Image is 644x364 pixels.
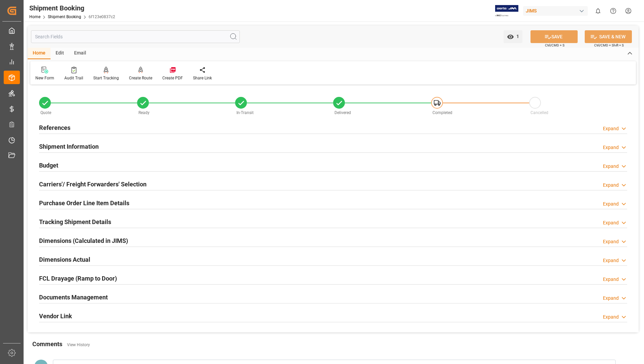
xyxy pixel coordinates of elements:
div: Expand [603,238,619,245]
span: Completed [432,110,452,115]
button: show 0 new notifications [590,3,606,19]
button: JIMS [523,4,590,17]
div: Expand [603,163,619,170]
h2: Comments [32,339,62,349]
div: Share Link [193,75,212,81]
div: Expand [603,276,619,283]
div: Expand [603,295,619,302]
div: Expand [603,314,619,321]
div: Audit Trail [64,75,83,81]
div: Home [28,48,51,59]
div: Expand [603,125,619,132]
span: Delivered [334,110,351,115]
h2: FCL Drayage (Ramp to Door) [39,274,117,283]
img: Exertis%20JAM%20-%20Email%20Logo.jpg_1722504956.jpg [495,5,518,17]
h2: Tracking Shipment Details [39,217,111,226]
span: Quote [40,110,51,115]
div: Expand [603,257,619,264]
h2: Purchase Order Line Item Details [39,198,129,208]
a: View History [67,342,90,347]
button: SAVE [530,30,578,43]
div: Expand [603,144,619,151]
button: SAVE & NEW [585,30,632,43]
button: Help Center [606,3,621,19]
div: Edit [51,48,69,59]
div: Create PDF [162,75,183,81]
h2: References [39,123,70,132]
a: Home [29,14,40,19]
a: Shipment Booking [48,14,81,19]
div: New Form [35,75,54,81]
h2: Vendor Link [39,312,72,321]
div: Create Route [129,75,152,81]
h2: Dimensions (Calculated in JIMS) [39,236,128,245]
h2: Carriers'/ Freight Forwarders' Selection [39,180,147,189]
span: Ctrl/CMD + S [545,43,565,48]
div: Start Tracking [93,75,119,81]
h2: Budget [39,161,58,170]
span: In-Transit [236,110,254,115]
input: Search Fields [31,30,240,43]
span: Ready [138,110,150,115]
div: Expand [603,201,619,208]
h2: Shipment Information [39,142,99,151]
h2: Dimensions Actual [39,255,90,264]
div: Expand [603,182,619,189]
span: 1 [514,34,519,39]
button: open menu [504,30,522,43]
span: Ctrl/CMD + Shift + S [594,43,624,48]
div: Shipment Booking [29,3,115,13]
div: Email [69,48,91,59]
div: JIMS [523,6,588,16]
div: Expand [603,219,619,226]
h2: Documents Management [39,293,108,302]
span: Cancelled [530,110,548,115]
